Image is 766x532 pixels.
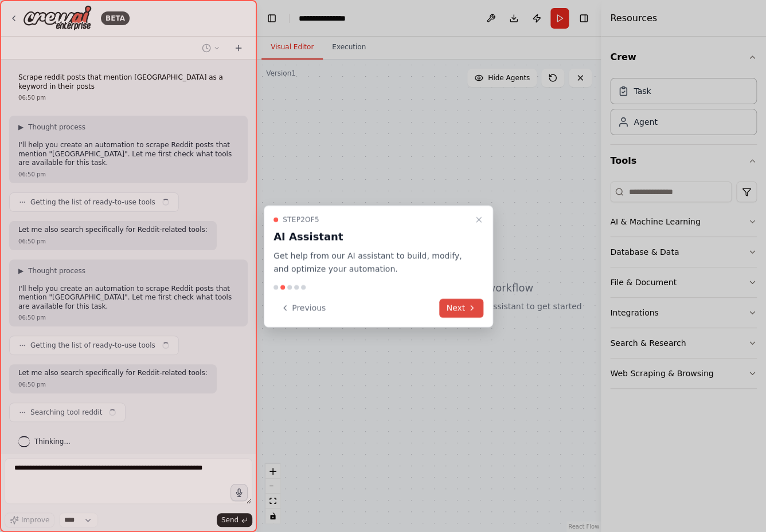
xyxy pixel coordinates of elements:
p: Get help from our AI assistant to build, modify, and optimize your automation. [273,250,470,276]
button: Close walkthrough [472,213,486,227]
h3: AI Assistant [273,229,470,245]
button: Hide left sidebar [264,10,280,26]
button: Next [439,298,483,317]
button: Previous [273,298,333,317]
span: Step 2 of 5 [283,215,319,224]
